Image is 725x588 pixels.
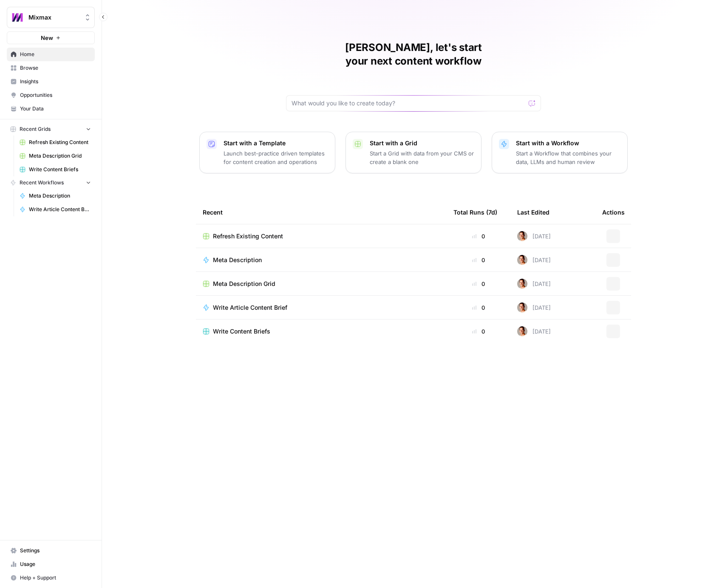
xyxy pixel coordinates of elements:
[517,326,551,336] div: [DATE]
[453,232,504,240] div: 0
[7,544,95,557] a: Settings
[203,232,440,240] a: Refresh Existing Content
[453,201,497,224] div: Total Runs (7d)
[213,303,287,312] span: Write Article Content Brief
[7,571,95,585] button: Help + Support
[517,302,551,313] div: [DATE]
[16,163,95,176] a: Write Content Briefs
[213,327,270,336] span: Write Content Briefs
[517,279,527,289] img: 3d8pdhys1cqbz9tnb8hafvyhrehi
[7,75,95,88] a: Insights
[517,302,527,313] img: 3d8pdhys1cqbz9tnb8hafvyhrehi
[517,255,527,265] img: 3d8pdhys1cqbz9tnb8hafvyhrehi
[29,206,91,213] span: Write Article Content Brief
[16,149,95,163] a: Meta Description Grid
[516,139,620,147] p: Start with a Workflow
[16,189,95,203] a: Meta Description
[286,41,541,68] h1: [PERSON_NAME], let's start your next content workflow
[10,10,25,25] img: Mixmax Logo
[20,105,91,113] span: Your Data
[292,99,525,107] input: What would you like to create today?
[492,132,628,173] button: Start with a WorkflowStart a Workflow that combines your data, LLMs and human review
[602,201,625,224] div: Actions
[20,51,91,58] span: Home
[203,303,440,312] a: Write Article Content Brief
[453,280,504,288] div: 0
[7,61,95,75] a: Browse
[7,102,95,116] a: Your Data
[517,255,551,265] div: [DATE]
[203,256,440,264] a: Meta Description
[28,13,80,22] span: Mixmax
[224,149,328,166] p: Launch best-practice driven templates for content creation and operations
[346,132,481,173] button: Start with a GridStart a Grid with data from your CMS or create a blank one
[20,179,64,187] span: Recent Workflows
[517,201,549,224] div: Last Edited
[20,78,91,85] span: Insights
[20,125,51,133] span: Recent Grids
[453,256,504,264] div: 0
[7,48,95,61] a: Home
[517,231,551,241] div: [DATE]
[224,139,328,147] p: Start with a Template
[16,136,95,149] a: Refresh Existing Content
[20,574,91,582] span: Help + Support
[29,152,91,160] span: Meta Description Grid
[213,280,275,288] span: Meta Description Grid
[370,149,474,166] p: Start a Grid with data from your CMS or create a blank one
[7,557,95,571] a: Usage
[517,326,527,336] img: 3d8pdhys1cqbz9tnb8hafvyhrehi
[29,139,91,146] span: Refresh Existing Content
[370,139,474,147] p: Start with a Grid
[41,34,53,42] span: New
[7,88,95,102] a: Opportunities
[7,7,95,28] button: Workspace: Mixmax
[20,560,91,568] span: Usage
[7,123,95,136] button: Recent Grids
[213,256,262,264] span: Meta Description
[516,149,620,166] p: Start a Workflow that combines your data, LLMs and human review
[20,91,91,99] span: Opportunities
[453,303,504,312] div: 0
[29,192,91,200] span: Meta Description
[203,201,440,224] div: Recent
[7,31,95,44] button: New
[29,166,91,173] span: Write Content Briefs
[199,132,335,173] button: Start with a TemplateLaunch best-practice driven templates for content creation and operations
[517,279,551,289] div: [DATE]
[16,203,95,216] a: Write Article Content Brief
[453,327,504,336] div: 0
[203,280,440,288] a: Meta Description Grid
[20,64,91,72] span: Browse
[203,327,440,336] a: Write Content Briefs
[213,232,283,240] span: Refresh Existing Content
[517,231,527,241] img: 3d8pdhys1cqbz9tnb8hafvyhrehi
[7,176,95,189] button: Recent Workflows
[20,547,91,554] span: Settings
